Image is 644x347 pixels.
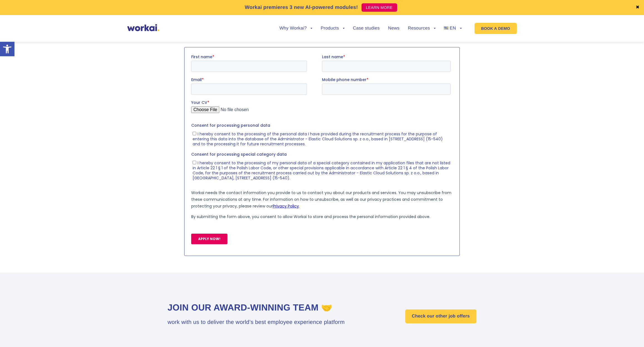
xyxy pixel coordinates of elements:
[321,26,345,31] a: Products
[362,3,397,12] a: LEARN MORE
[168,318,345,326] h3: work with us to deliver the world’s best employee experience platform
[405,309,476,323] a: Check our other job offers
[636,5,640,10] a: ✖
[245,4,358,11] p: Workai premieres 3 new AI-powered modules!
[279,26,312,31] a: Why Workai?
[191,54,453,253] iframe: Form 0
[353,26,380,31] a: Case studies
[168,302,345,314] h2: Join our award-winning team 🤝
[388,26,399,31] a: News
[475,23,517,34] a: BOOK A DEMO
[408,26,436,31] a: Resources
[450,26,456,31] span: EN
